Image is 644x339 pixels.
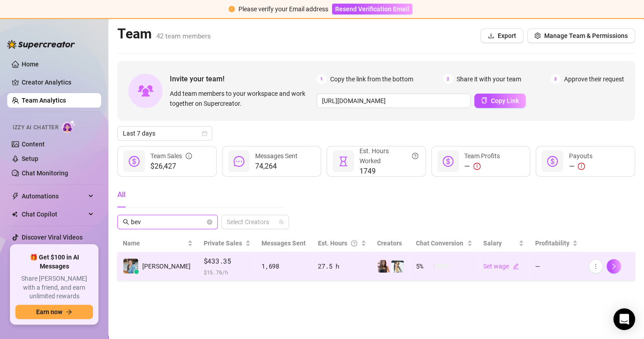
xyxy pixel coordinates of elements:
[117,189,126,200] div: All
[457,74,521,84] span: Share it with your team
[513,263,519,269] span: edit
[204,256,251,267] span: $433.35
[498,32,516,39] span: Export
[123,238,186,248] span: Name
[255,152,298,160] span: Messages Sent
[22,141,45,148] a: Content
[261,240,306,247] span: Messages Sent
[261,261,307,271] div: 1,698
[22,155,38,162] a: Setup
[578,163,585,170] span: exclamation-circle
[416,240,463,247] span: Chat Conversion
[186,151,192,161] span: info-circle
[391,260,404,273] img: Celine
[202,131,207,136] span: calendar
[150,151,192,161] div: Team Sales
[204,268,251,277] span: $ 15.76 /h
[123,219,129,225] span: search
[338,156,349,167] span: hourglass
[123,259,138,273] img: Beverly Llamosa
[317,74,327,84] span: 1
[569,152,592,160] span: Payouts
[150,161,192,172] span: $26,427
[233,156,244,167] span: message
[123,127,207,140] span: Last 7 days
[359,146,418,166] div: Est. Hours Worked
[170,73,317,85] span: Invite your team!
[564,74,624,84] span: Approve their request
[330,74,413,84] span: Copy the link from the bottom
[351,238,357,248] span: question-circle
[7,40,75,49] img: logo-BBDzfeDw.svg
[62,120,76,133] img: AI Chatter
[129,156,140,167] span: dollar-circle
[22,207,86,221] span: Chat Copilot
[488,33,494,39] span: download
[332,4,412,14] button: Resend Verification Email
[569,161,592,172] div: —
[359,166,418,177] span: 1749
[12,211,18,217] img: Chat Copilot
[613,308,635,330] div: Open Intercom Messenger
[547,156,558,167] span: dollar-circle
[551,74,560,84] span: 3
[117,25,211,42] h2: Team
[66,309,72,315] span: arrow-right
[483,240,502,247] span: Salary
[544,32,628,39] span: Manage Team & Permissions
[593,263,599,269] span: more
[529,252,583,281] td: —
[473,163,481,170] span: exclamation-circle
[117,235,198,252] th: Name
[464,152,500,160] span: Team Profits
[238,4,328,14] div: Please verify your Email address
[22,97,66,104] a: Team Analytics
[22,234,83,241] a: Discover Viral Videos
[611,263,617,269] span: right
[412,146,418,166] span: question-circle
[534,33,541,39] span: setting
[15,274,93,301] span: Share [PERSON_NAME] with a friend, and earn unlimited rewards
[131,217,205,227] input: Search members
[15,305,93,319] button: Earn nowarrow-right
[22,169,68,177] a: Chat Monitoring
[22,61,39,68] a: Home
[491,97,519,104] span: Copy Link
[416,261,430,271] span: 5 %
[483,263,519,270] a: Set wageedit
[335,5,409,13] span: Resend Verification Email
[279,219,284,225] span: team
[474,94,526,108] button: Copy Link
[255,161,298,172] span: 74,264
[229,6,235,12] span: exclamation-circle
[464,161,500,172] div: —
[481,97,487,104] span: copy
[22,189,86,203] span: Automations
[443,74,453,84] span: 2
[12,193,19,200] span: thunderbolt
[170,89,313,108] span: Add team members to your workspace and work together on Supercreator.
[142,261,191,271] span: [PERSON_NAME]
[378,260,390,273] img: Isla
[207,219,212,225] button: close-circle
[535,240,569,247] span: Profitability
[156,32,211,40] span: 42 team members
[443,156,453,167] span: dollar-circle
[13,123,58,132] span: Izzy AI Chatter
[527,28,635,43] button: Manage Team & Permissions
[22,75,94,89] a: Creator Analytics
[15,253,93,271] span: 🎁 Get $100 in AI Messages
[204,240,242,247] span: Private Sales
[372,235,411,252] th: Creators
[318,238,359,248] div: Est. Hours
[318,261,366,271] div: 27.5 h
[36,308,62,315] span: Earn now
[481,28,523,43] button: Export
